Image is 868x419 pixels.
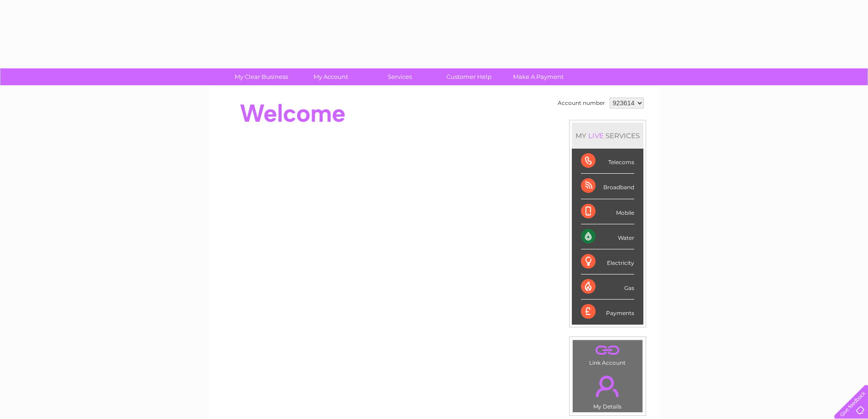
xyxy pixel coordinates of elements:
[581,274,634,300] div: Gas
[572,340,643,368] td: Link Account
[581,174,634,199] div: Broadband
[581,300,634,324] div: Payments
[575,370,640,402] a: .
[293,68,368,85] a: My Account
[572,368,643,413] td: My Details
[586,131,606,140] div: LIVE
[575,342,640,358] a: .
[501,68,576,85] a: Make A Payment
[362,68,437,85] a: Services
[581,149,634,174] div: Telecoms
[431,68,507,85] a: Customer Help
[572,123,643,149] div: MY SERVICES
[555,95,607,111] td: Account number
[581,249,634,274] div: Electricity
[581,199,634,224] div: Mobile
[581,224,634,249] div: Water
[224,68,299,85] a: My Clear Business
